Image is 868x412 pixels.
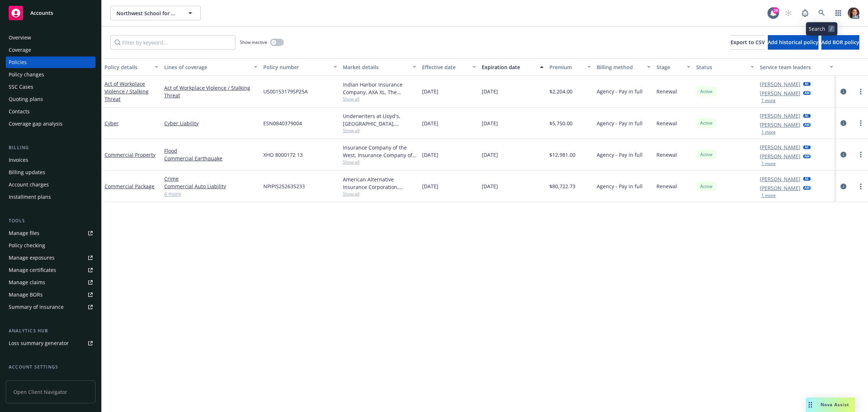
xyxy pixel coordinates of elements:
a: Commercial Package [105,183,154,190]
div: Premium [549,63,583,71]
div: Policies [9,56,27,68]
button: 1 more [761,130,776,134]
span: Show inactive [240,39,267,45]
span: Nova Assist [821,402,849,408]
span: $12,981.00 [549,151,575,159]
a: Commercial Auto Liability [164,182,258,190]
a: circleInformation [839,150,848,159]
div: Account charges [9,179,49,190]
div: Billing method [597,63,643,71]
div: Billing updates [9,167,45,178]
a: [PERSON_NAME] [760,143,800,151]
a: [PERSON_NAME] [760,184,800,192]
div: SSC Cases [9,81,33,93]
div: Tools [6,217,95,224]
div: Installment plans [9,191,51,203]
img: photo [848,7,859,19]
div: Insurance Company of the West, Insurance Company of the West (ICW), RT Specialty Insurance Servic... [343,144,417,159]
span: Open Client Navigator [6,381,95,403]
button: Nova Assist [806,398,855,412]
div: Manage exposures [9,252,55,264]
span: Show all [343,159,417,165]
a: Loss summary generator [6,337,95,349]
a: [PERSON_NAME] [760,80,800,88]
div: Market details [343,63,409,71]
span: Add BOR policy [821,39,859,46]
button: Service team leaders [757,58,837,76]
a: Cyber [105,120,119,127]
a: Policies [6,56,95,68]
a: Invoices [6,154,95,166]
button: 1 more [761,161,776,166]
a: [PERSON_NAME] [760,89,800,97]
span: Renewal [656,151,677,159]
a: Search [814,6,829,20]
span: [DATE] [482,88,498,95]
button: Policy details [102,58,161,76]
span: Show all [343,96,417,102]
div: Policy changes [9,69,44,80]
div: Manage files [9,227,39,239]
span: Manage exposures [6,252,95,264]
span: US00153179SP25A [263,88,308,95]
div: Quoting plans [9,93,43,105]
span: Agency - Pay in full [597,88,643,95]
button: Expiration date [479,58,546,76]
a: Commercial Property [105,151,156,158]
div: Policy number [263,63,329,71]
a: more [856,150,865,159]
a: Coverage gap analysis [6,118,95,130]
button: Add historical policy [768,35,818,50]
a: more [856,87,865,96]
div: Drag to move [806,398,815,412]
a: Manage claims [6,277,95,288]
button: Market details [340,58,420,76]
button: Status [693,58,757,76]
div: Manage certificates [9,264,56,276]
span: [DATE] [422,88,438,95]
button: Premium [546,58,594,76]
span: [DATE] [422,119,438,127]
a: Policy changes [6,69,95,80]
span: Active [699,151,714,158]
span: XHO 8000172 13 [263,151,303,159]
button: Add BOR policy [821,35,859,50]
a: circleInformation [839,119,848,127]
a: Start snowing [781,6,796,20]
span: Active [699,120,714,126]
a: Coverage [6,44,95,56]
span: Export to CSV [731,39,765,46]
div: Service team [9,374,40,385]
span: [DATE] [482,119,498,127]
span: [DATE] [482,182,498,190]
span: $5,750.00 [549,119,573,127]
button: Policy number [260,58,340,76]
a: Act of Workplace Violence / Stalking Threat [164,84,258,99]
div: Manage BORs [9,289,43,300]
a: 6 more [164,190,258,198]
div: Coverage gap analysis [9,118,63,130]
span: Active [699,88,714,95]
a: Billing updates [6,167,95,178]
a: Service team [6,374,95,385]
a: more [856,119,865,127]
div: Loss summary generator [9,337,69,349]
span: $80,722.73 [549,182,575,190]
a: Manage files [6,227,95,239]
span: Renewal [656,182,677,190]
a: SSC Cases [6,81,95,93]
button: Stage [654,58,693,76]
a: Manage BORs [6,289,95,300]
a: Crime [164,175,258,182]
span: Renewal [656,88,677,95]
span: NPIPIS252635233 [263,182,305,190]
div: Policy checking [9,240,45,251]
a: Flood [164,147,258,155]
a: Switch app [831,6,846,20]
a: Account charges [6,179,95,190]
span: Active [699,183,714,190]
button: 1 more [761,193,776,198]
a: [PERSON_NAME] [760,112,800,119]
span: [DATE] [482,151,498,159]
a: Accounts [6,3,95,23]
